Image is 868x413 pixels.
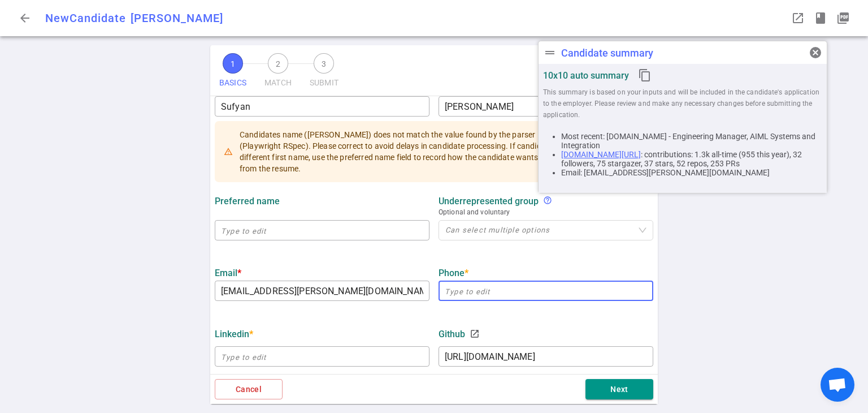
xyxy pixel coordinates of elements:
span: launch [791,11,805,25]
span: New Candidate [45,11,126,25]
input: Type to edit [215,221,429,239]
button: Cancel [215,379,283,400]
span: BASICS [219,74,246,92]
span: MATCH [264,74,292,92]
button: Open LinkedIn as a popup [787,7,809,29]
button: 1BASICS [215,50,251,96]
span: 1 [223,53,243,74]
span: launch [470,329,480,339]
span: SUBMIT [310,74,338,92]
input: Type to edit [215,282,429,300]
button: Next [585,379,653,400]
span: book [814,11,827,25]
button: Go back [14,7,36,29]
input: Type to edit [439,347,653,365]
input: Type to edit [439,97,653,115]
button: Open resume highlights in a popup [809,7,832,29]
strong: Underrepresented Group [439,196,539,206]
span: Optional and voluntary [439,206,653,218]
i: help_outline [543,196,552,205]
span: 3 [314,53,334,74]
input: Type to edit [439,282,653,300]
div: Candidates name ([PERSON_NAME]) does not match the value found by the parser in the candidates re... [240,124,644,179]
span: [PERSON_NAME] [131,11,223,25]
input: Type to edit [215,347,429,365]
button: 3SUBMIT [305,50,343,96]
button: 2MATCH [260,50,296,96]
strong: Preferred name [215,196,280,206]
input: Type to edit [215,97,429,115]
a: Open chat [821,368,854,402]
span: 2 [268,53,288,74]
div: We support diversity and inclusion to create equitable futures and prohibit discrimination and ha... [543,196,552,206]
label: Email [215,268,429,278]
button: Open PDF in a popup [832,7,854,29]
strong: LinkedIn [215,329,253,339]
label: Phone [439,268,653,278]
span: arrow_back [18,11,32,25]
i: picture_as_pdf [836,11,850,25]
strong: GitHub [439,329,465,339]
